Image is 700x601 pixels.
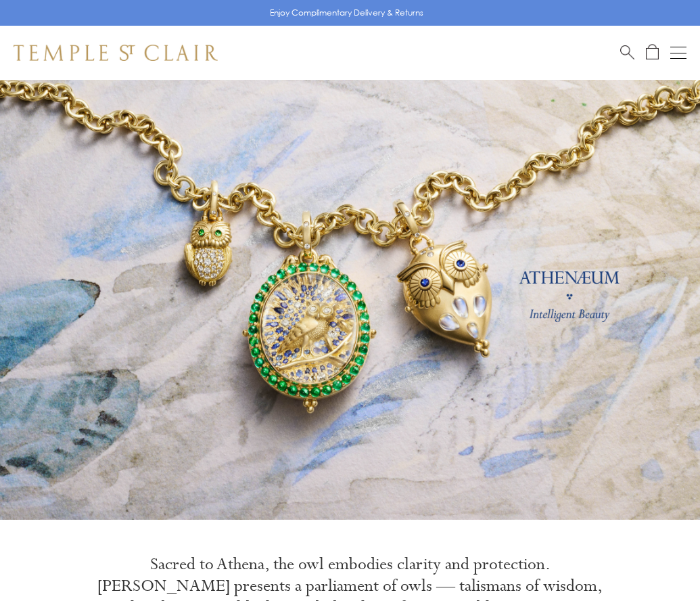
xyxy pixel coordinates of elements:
a: Open Shopping Bag [646,44,659,61]
img: Temple St. Clair [14,45,218,61]
p: Enjoy Complimentary Delivery & Returns [270,6,423,20]
button: Open navigation [670,45,686,61]
a: Search [620,44,634,61]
